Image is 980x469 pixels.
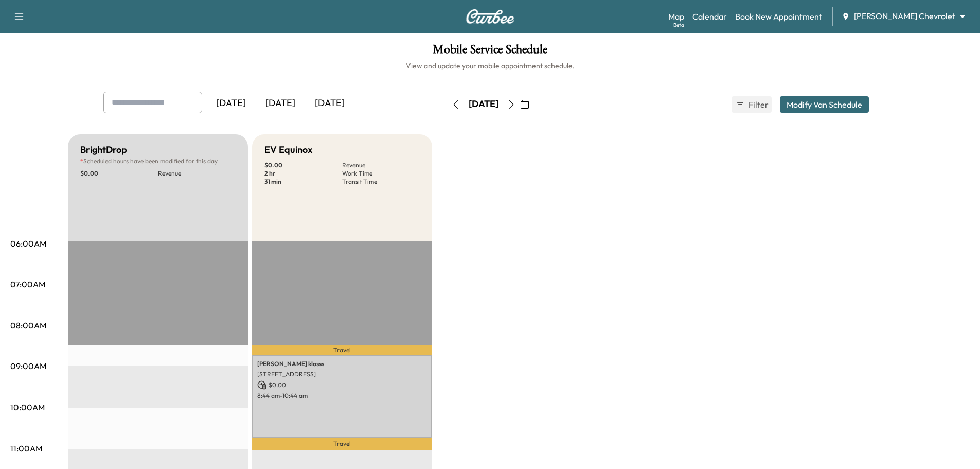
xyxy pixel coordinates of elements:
[342,161,420,169] p: Revenue
[10,442,42,455] p: 11:00AM
[264,161,342,169] p: $ 0.00
[252,438,432,450] p: Travel
[749,98,767,111] span: Filter
[466,9,515,24] img: Curbee Logo
[342,178,420,186] p: Transit Time
[80,157,236,165] p: Scheduled hours have been modified for this day
[256,92,305,115] div: [DATE]
[257,392,427,400] p: 8:44 am - 10:44 am
[10,360,46,372] p: 09:00AM
[305,92,354,115] div: [DATE]
[342,169,420,178] p: Work Time
[158,169,236,178] p: Revenue
[80,169,158,178] p: $ 0.00
[854,10,955,22] span: [PERSON_NAME] Chevrolet
[692,10,727,23] a: Calendar
[257,370,427,378] p: [STREET_ADDRESS]
[257,380,427,390] p: $ 0.00
[252,345,432,355] p: Travel
[673,21,684,29] div: Beta
[264,143,312,157] h5: EV Equinox
[10,319,46,332] p: 08:00AM
[10,278,45,290] p: 07:00AM
[264,169,342,178] p: 2 hr
[469,98,498,111] div: [DATE]
[10,43,970,61] h1: Mobile Service Schedule
[735,10,822,23] a: Book New Appointment
[264,178,342,186] p: 31 min
[10,61,970,71] h6: View and update your mobile appointment schedule.
[10,401,45,413] p: 10:00AM
[780,96,869,113] button: Modify Van Schedule
[257,360,427,368] p: [PERSON_NAME] klasss
[732,96,772,113] button: Filter
[206,92,256,115] div: [DATE]
[10,237,46,250] p: 06:00AM
[80,143,127,157] h5: BrightDrop
[668,10,684,23] a: MapBeta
